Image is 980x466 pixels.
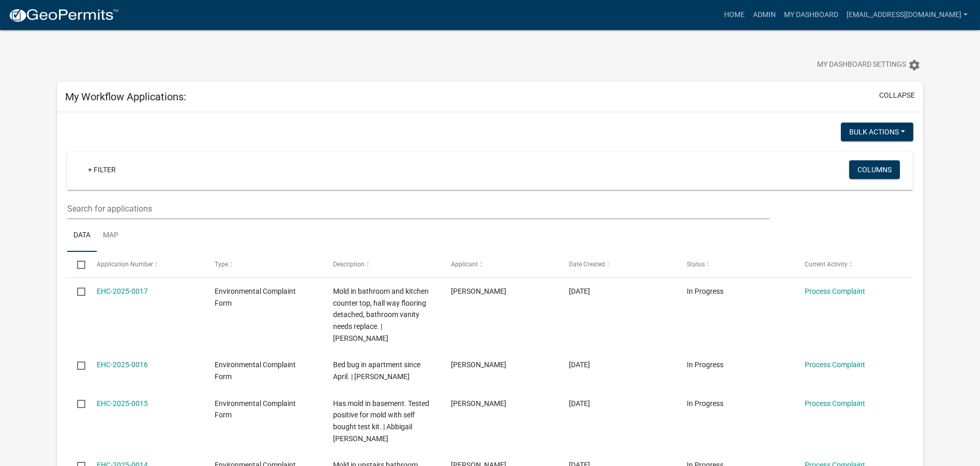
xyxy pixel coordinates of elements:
span: 08/11/2025 [569,287,590,295]
span: 08/11/2025 [569,399,590,408]
datatable-header-cell: Application Number [87,252,205,277]
button: collapse [879,90,915,101]
a: Process Complaint [805,360,865,369]
span: Applicant [451,261,478,268]
span: Status [687,261,705,268]
input: Search for applications [67,198,770,219]
datatable-header-cell: Date Created [559,252,677,277]
span: Yen Dang [451,360,506,369]
a: EHC-2025-0016 [97,360,148,369]
span: Mold in bathroom and kitchen counter top, hall way flooring detached, bathroom vanity needs repla... [333,287,429,342]
datatable-header-cell: Applicant [441,252,559,277]
a: EHC-2025-0015 [97,399,148,408]
datatable-header-cell: Type [205,252,323,277]
a: Process Complaint [805,287,865,295]
i: settings [908,59,921,71]
button: Columns [849,160,900,179]
span: Application Number [97,261,153,268]
span: Type [215,261,228,268]
span: In Progress [687,360,723,369]
a: + Filter [80,160,124,179]
span: Current Activity [805,261,848,268]
a: Home [720,5,749,25]
span: Environmental Complaint Form [215,287,296,307]
a: Process Complaint [805,399,865,408]
span: Bed bug in apartment since April. | Samantha Rose [333,360,420,381]
span: Has mold in basement. Tested positive for mold with self bought test kit. | Abbigail Fettehoff [333,399,429,443]
datatable-header-cell: Status [677,252,795,277]
a: Map [97,219,125,252]
span: 08/11/2025 [569,360,590,369]
button: My Dashboard Settingssettings [809,55,929,75]
button: Bulk Actions [841,123,913,141]
datatable-header-cell: Current Activity [795,252,913,277]
h5: My Workflow Applications: [65,91,186,103]
a: Data [67,219,97,252]
span: Environmental Complaint Form [215,399,296,419]
span: Description [333,261,365,268]
span: Environmental Complaint Form [215,360,296,381]
datatable-header-cell: Description [323,252,441,277]
datatable-header-cell: Select [67,252,87,277]
span: In Progress [687,399,723,408]
span: My Dashboard Settings [817,59,906,71]
span: Yen Dang [451,399,506,408]
a: [EMAIL_ADDRESS][DOMAIN_NAME] [842,5,972,25]
span: Date Created [569,261,605,268]
a: EHC-2025-0017 [97,287,148,295]
span: In Progress [687,287,723,295]
span: Yen Dang [451,287,506,295]
a: Admin [749,5,780,25]
a: My Dashboard [780,5,842,25]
